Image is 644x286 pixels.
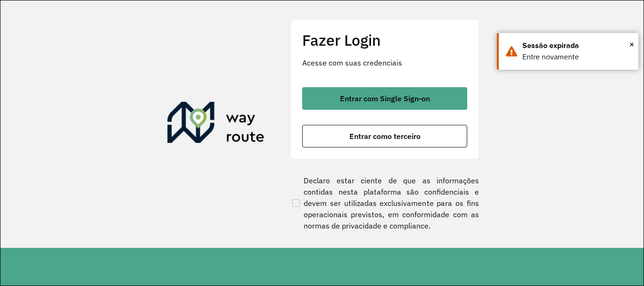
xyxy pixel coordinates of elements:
span: Entrar com Single Sign-on [340,95,430,102]
label: Declaro estar ciente de que as informações contidas nesta plataforma são confidenciais e devem se... [290,175,479,231]
div: Sessão expirada [522,40,631,51]
img: Roteirizador AmbevTech [167,102,264,147]
span: Entrar como terceiro [349,132,421,140]
button: button [302,125,467,147]
h2: Fazer Login [302,31,467,49]
p: Acesse com suas credenciais [302,57,467,68]
span: × [629,37,634,51]
button: Close [629,37,634,51]
button: button [302,87,467,110]
div: Entre novamente [522,51,631,63]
